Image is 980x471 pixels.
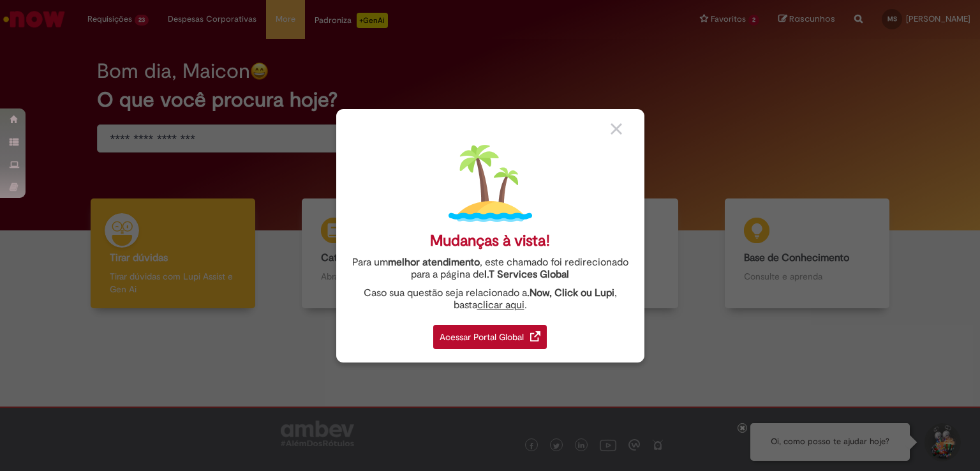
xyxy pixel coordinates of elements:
[433,318,547,349] a: Acessar Portal Global
[346,257,635,281] div: Para um , este chamado foi redirecionado para a página de
[430,232,550,250] div: Mudanças à vista!
[388,256,480,269] strong: melhor atendimento
[527,287,614,299] strong: .Now, Click ou Lupi
[484,261,569,281] a: I.T Services Global
[530,331,540,341] img: redirect_link.png
[477,292,524,311] a: clicar aqui
[611,123,622,135] img: close_button_grey.png
[346,287,635,311] div: Caso sua questão seja relacionado a , basta .
[449,142,532,225] img: island.png
[433,325,547,349] div: Acessar Portal Global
